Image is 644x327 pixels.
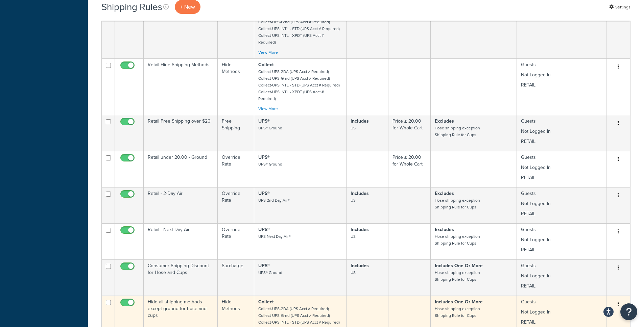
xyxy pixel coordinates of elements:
small: Hose shipping exception Shipping Rule for Cups [435,233,480,246]
small: UPS Next Day Air® [258,233,291,240]
small: US [351,233,356,240]
p: Not Logged In [521,200,602,207]
small: Collect-UPS-2DA (UPS Acct # Required) Collect-UPS-Grnd (UPS Acct # Required) Collect-UPS INTL - S... [258,12,340,45]
td: Consumer Shipping Discount for Hose and Cups [144,259,218,296]
small: UPS 2nd Day Air® [258,197,290,203]
strong: Includes [351,262,369,269]
small: UPS® Ground [258,125,282,131]
a: View More [258,106,278,112]
p: Not Logged In [521,164,602,171]
small: Hose shipping exception Shipping Rule for Cups [435,270,480,282]
p: Not Logged In [521,236,602,243]
td: Override Rate [218,187,254,223]
strong: Includes One Or More [435,298,483,305]
small: Collect-UPS-2DA (UPS Acct # Required) Collect-UPS-Grnd (UPS Acct # Required) Collect-UPS INTL - S... [258,69,340,102]
td: Price ≥ 20.00 for Whole Cart [388,115,431,151]
small: Hose shipping exception Shipping Rule for Cups [435,125,480,138]
p: Not Logged In [521,309,602,316]
p: RETAIL [521,247,602,253]
small: Hose shipping exception Shipping Rule for Cups [435,306,480,319]
strong: Excludes [435,190,454,197]
p: RETAIL [521,283,602,290]
td: Hide Methods [218,2,254,58]
td: Override Rate [218,223,254,259]
td: Guests [517,259,606,296]
small: US [351,125,356,131]
strong: Collect [258,298,274,305]
td: Retail under 20.00 - Ground [144,151,218,187]
button: Open Resource Center [620,303,637,320]
strong: Includes [351,226,369,233]
strong: Includes [351,190,369,197]
p: RETAIL [521,174,602,181]
strong: UPS® [258,190,270,197]
small: UPS® Ground [258,161,282,167]
p: Not Logged In [521,72,602,78]
td: Override Rate [218,151,254,187]
strong: Excludes [435,118,454,125]
p: Not Logged In [521,273,602,279]
strong: Excludes [435,226,454,233]
p: RETAIL [521,138,602,145]
a: View More [258,49,278,55]
p: RETAIL [521,82,602,89]
td: Guests [517,115,606,151]
strong: Collect [258,61,274,68]
strong: UPS® [258,118,270,125]
p: Not Logged In [521,128,602,135]
strong: UPS® [258,154,270,161]
td: Surcharge [218,259,254,296]
td: Guests [517,187,606,223]
td: Retail - 2-Day Air [144,187,218,223]
a: Settings [609,2,630,12]
td: Retail Free Shipping over $20 [144,115,218,151]
td: Guests [517,58,606,115]
td: Retail Hide Shipping Methods [144,58,218,115]
strong: UPS® [258,262,270,269]
small: US [351,197,356,203]
p: RETAIL [521,319,602,326]
td: Hide Methods [144,2,218,58]
td: Guests [517,223,606,259]
td: Price ≤ 20.00 for Whole Cart [388,151,431,187]
small: US [351,270,356,276]
td: Hide Methods [218,58,254,115]
strong: Includes One Or More [435,262,483,269]
h1: Shipping Rules [101,0,162,14]
td: Retail - Next-Day Air [144,223,218,259]
td: Free Shipping [218,115,254,151]
small: Hose shipping exception Shipping Rule for Cups [435,197,480,210]
td: Guests [517,151,606,187]
small: UPS® Ground [258,270,282,276]
p: RETAIL [521,210,602,217]
strong: UPS® [258,226,270,233]
strong: Includes [351,118,369,125]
